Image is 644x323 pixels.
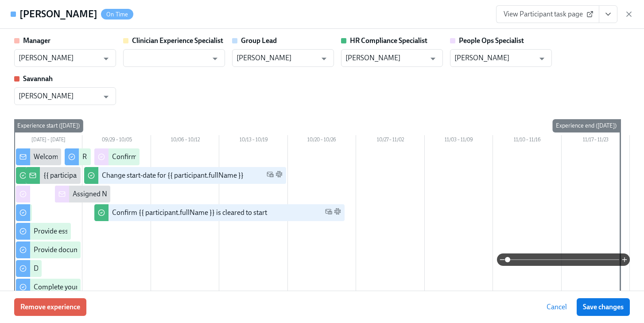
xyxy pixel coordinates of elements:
[73,189,131,199] div: Assigned New Hire
[325,208,332,218] span: Work Email
[82,135,151,147] div: 09/29 – 10/05
[23,74,53,83] strong: Savannah
[99,52,113,66] button: Open
[208,52,222,66] button: Open
[101,11,133,18] span: On Time
[151,135,219,147] div: 10/06 – 10/12
[583,303,624,311] span: Save changes
[577,298,630,316] button: Save changes
[425,135,493,147] div: 11/03 – 11/09
[356,135,424,147] div: 10/27 – 11/02
[317,52,331,66] button: Open
[34,245,161,255] div: Provide documents for your I9 verification
[535,52,549,66] button: Open
[43,171,224,180] div: {{ participant.fullName }} has filled out the onboarding form
[334,208,341,218] span: Slack
[132,36,223,45] strong: Clinician Experience Specialist
[14,298,86,316] button: Remove experience
[267,171,274,181] span: Work Email
[241,36,277,45] strong: Group Lead
[599,5,617,23] button: View task page
[19,8,97,21] h4: [PERSON_NAME]
[34,226,172,236] div: Provide essential professional documentation
[496,5,599,23] a: View Participant task page
[562,135,630,147] div: 11/17 – 11/23
[34,282,125,292] div: Complete your drug screening
[82,152,157,162] div: Request your equipment
[288,135,356,147] div: 10/20 – 10/26
[540,298,573,316] button: Cancel
[34,264,144,273] div: Do your background check in Checkr
[99,90,113,104] button: Open
[275,171,283,181] span: Slack
[547,303,567,311] span: Cancel
[459,36,524,45] strong: People Ops Specialist
[14,119,83,132] div: Experience start ([DATE])
[504,10,592,19] span: View Participant task page
[112,208,267,218] div: Confirm {{ participant.fullName }} is cleared to start
[102,171,244,180] div: Change start-date for {{ participant.fullName }}
[350,36,427,45] strong: HR Compliance Specialist
[20,303,80,311] span: Remove experience
[112,152,206,162] div: Confirm cleared by People Ops
[14,135,82,147] div: [DATE] – [DATE]
[552,119,620,132] div: Experience end ([DATE])
[23,36,50,45] strong: Manager
[426,52,440,66] button: Open
[493,135,561,147] div: 11/10 – 11/16
[219,135,287,147] div: 10/13 – 10/19
[34,152,200,162] div: Welcome from the Charlie Health Compliance Team 👋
